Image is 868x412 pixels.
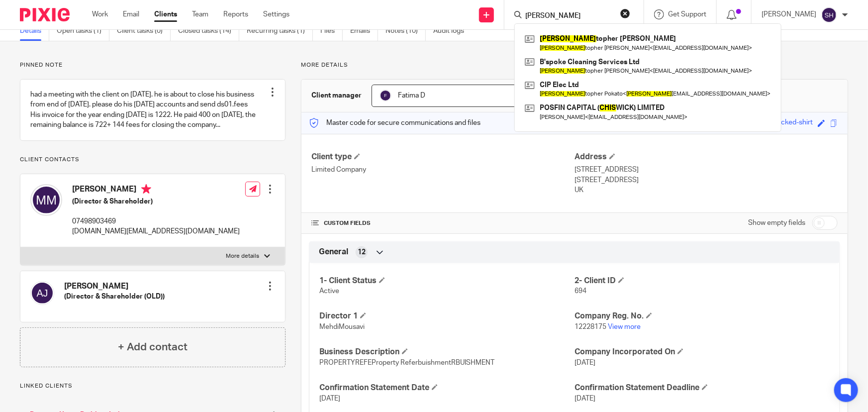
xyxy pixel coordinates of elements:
p: More details [301,61,848,69]
span: PROPERTYREFEProperty ReferbuishmentRBUISHMENT [319,359,494,366]
span: Get Support [668,11,706,18]
img: svg%3E [30,184,62,216]
a: Email [123,9,139,19]
a: Notes (10) [386,21,426,41]
p: [DOMAIN_NAME][EMAIL_ADDRESS][DOMAIN_NAME] [72,226,240,236]
h4: [PERSON_NAME] [64,281,165,292]
h4: 1- Client Status [319,276,575,286]
h5: (Director & Shareholder) [72,197,240,206]
p: More details [226,252,259,260]
img: svg%3E [380,90,391,102]
span: 12 [358,247,366,257]
h3: Client manager [311,91,362,101]
h4: Confirmation Statement Deadline [575,383,830,393]
a: Details [20,21,49,41]
p: Linked clients [20,382,286,390]
p: Limited Company [311,165,575,175]
a: Open tasks (1) [57,21,109,41]
button: Clear [620,8,630,18]
label: Show empty fields [748,218,805,228]
h4: Address [575,152,838,162]
i: Primary [141,184,151,194]
a: Work [92,9,108,19]
span: 12228175 [575,323,606,330]
a: Files [320,21,343,41]
h4: [PERSON_NAME] [72,184,240,197]
h4: 2- Client ID [575,276,830,286]
a: Closed tasks (14) [178,21,239,41]
a: Client tasks (0) [117,21,171,41]
p: [PERSON_NAME] [762,9,816,19]
span: [DATE] [319,395,340,402]
a: Reports [223,9,248,19]
span: Active [319,288,339,295]
img: svg%3E [821,7,837,23]
h4: Confirmation Statement Date [319,383,575,393]
a: Clients [154,9,177,19]
span: MehdiMousavi [319,323,365,330]
img: Pixie [20,8,70,21]
h4: CUSTOM FIELDS [311,219,575,227]
span: Fatima D [398,92,425,99]
span: 694 [575,288,586,295]
img: svg%3E [30,281,54,305]
input: Search [524,12,614,21]
a: Recurring tasks (1) [247,21,313,41]
p: [STREET_ADDRESS] [575,165,838,175]
span: [DATE] [575,395,595,402]
p: Client contacts [20,156,286,164]
a: Audit logs [433,21,472,41]
h5: (Director & Shareholder (OLD)) [64,292,165,302]
h4: + Add contact [118,339,188,355]
p: Master code for secure communications and files [309,118,481,128]
h4: Client type [311,152,575,162]
h4: Company Reg. No. [575,311,830,321]
a: Settings [263,9,289,19]
p: UK [575,185,838,195]
a: Team [192,9,208,19]
a: View more [608,323,641,330]
h4: Business Description [319,347,575,357]
span: General [319,247,348,257]
p: Pinned note [20,61,286,69]
span: [DATE] [575,359,595,366]
h4: Company Incorporated On [575,347,830,357]
p: 07498903469 [72,216,240,226]
a: Emails [350,21,378,41]
p: [STREET_ADDRESS] [575,175,838,185]
h4: Director 1 [319,311,575,321]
